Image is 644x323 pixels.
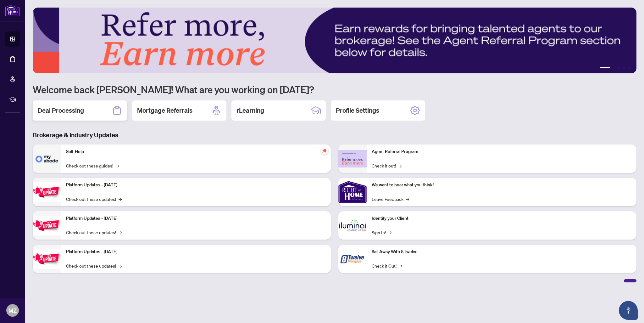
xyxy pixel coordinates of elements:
img: We want to hear what you think! [338,178,367,206]
span: → [406,195,409,202]
a: Check out these updates!→ [66,229,122,236]
img: Identify your Client [338,211,367,240]
a: Check it out!→ [372,162,402,169]
h3: Brokerage & Industry Updates [33,131,636,139]
span: pushpin [321,147,328,155]
p: Self-Help [66,148,326,155]
p: Platform Updates - [DATE] [66,248,326,255]
span: MZ [8,306,17,315]
p: Identify your Client [372,215,631,222]
h2: Profile Settings [336,106,379,115]
a: Check out these updates!→ [66,195,122,202]
p: Platform Updates - [DATE] [66,182,326,189]
a: Check out these updates!→ [66,262,122,269]
img: Self-Help [33,144,61,173]
a: Leave Feedback→ [372,195,409,202]
button: 5 [628,67,630,70]
h2: Deal Processing [38,106,84,115]
img: logo [5,5,20,16]
img: Platform Updates - July 8, 2025 [33,216,61,235]
button: 1 [600,67,610,70]
span: → [119,262,122,269]
p: We want to hear what you think! [372,182,631,189]
img: Platform Updates - June 23, 2025 [33,249,61,269]
span: → [116,162,119,169]
img: Platform Updates - July 21, 2025 [33,182,61,202]
span: → [399,262,402,269]
p: Sail Away With 8Twelve [372,248,631,255]
button: 2 [613,67,615,70]
img: Agent Referral Program [338,150,367,167]
h1: Welcome back [PERSON_NAME]! What are you working on [DATE]? [33,83,636,95]
p: Platform Updates - [DATE] [66,215,326,222]
span: → [398,162,402,169]
img: Slide 0 [33,8,636,73]
button: 3 [618,67,620,70]
span: → [119,229,122,236]
span: → [119,195,122,202]
p: Agent Referral Program [372,148,631,155]
a: Check it Out!→ [372,262,402,269]
button: Open asap [619,301,638,320]
button: 4 [623,67,625,70]
h2: rLearning [236,106,264,115]
a: Sign In!→ [372,229,391,236]
h2: Mortgage Referrals [137,106,192,115]
a: Check out these guides!→ [66,162,119,169]
span: → [388,229,391,236]
img: Sail Away With 8Twelve [338,245,367,273]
